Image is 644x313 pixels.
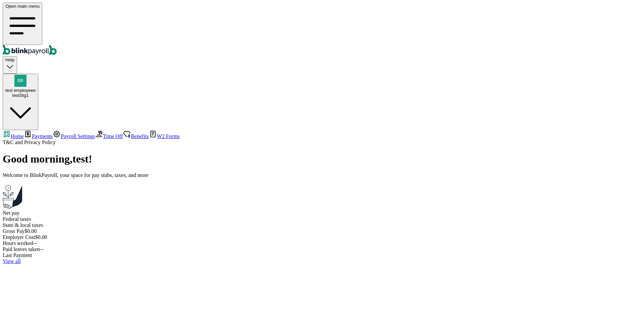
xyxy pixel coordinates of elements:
span: -- [33,240,37,246]
button: Open main menu [3,3,42,45]
span: $ 0.00 [24,228,37,234]
a: Benefits [123,133,149,139]
span: Payments [32,133,53,139]
span: and [3,139,56,145]
span: Paid leaves taken [3,246,40,252]
div: Federal taxes [3,216,641,222]
span: Privacy Policy [24,139,56,145]
a: Payments [24,133,53,139]
a: Time Off [95,133,123,139]
span: T&C [3,139,14,145]
a: Home [3,133,24,139]
span: Hours worked [3,240,33,246]
span: $ 0.00 [35,234,47,240]
a: Payroll Settings [53,133,95,139]
span: Help [5,57,14,62]
h1: Good morning , test ! [3,153,641,165]
span: Gross Pay [3,228,24,234]
span: Benefits [131,133,149,139]
a: W2 Forms [149,133,180,139]
span: Time Off [103,133,123,139]
span: -- [40,246,44,252]
iframe: Chat Widget [529,241,644,313]
span: Home [11,133,24,139]
p: Welcome to BlinkPayroll, your space for pay stubs, taxes, and more [3,172,641,178]
button: Help [3,56,17,73]
div: Last Payment [3,252,641,258]
nav: Team Member Portal Sidebar [3,130,641,145]
span: Payroll Settings [61,133,95,139]
span: Open main menu [5,4,40,9]
a: View all [3,258,21,264]
div: State & local taxes [3,222,641,228]
nav: Global [3,3,641,56]
span: W2 Forms [157,133,180,139]
div: testStg1 [5,93,36,98]
span: test employeee [5,88,36,93]
span: Employer Cost [3,234,35,240]
div: Net pay [3,210,641,216]
button: test employeeetestStg1 [3,74,38,130]
img: Plant illustration [3,184,22,209]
